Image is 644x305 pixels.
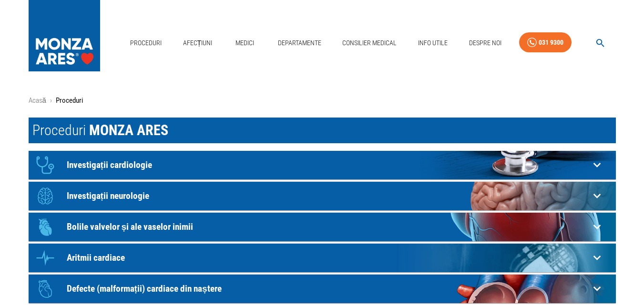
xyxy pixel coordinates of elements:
p: Investigații neurologie [67,191,590,201]
p: Proceduri [56,95,83,106]
div: IconDefecte (malformații) cardiace din naștere [29,275,616,303]
a: Medici [230,33,260,53]
div: IconAritmii cardiace [29,244,616,272]
div: Icon [31,213,60,241]
h1: Proceduri [29,118,616,143]
div: Icon [31,151,60,179]
a: Acasă [29,96,46,105]
p: Aritmii cardiace [67,253,590,263]
div: Icon [31,275,60,303]
a: Departamente [274,33,325,53]
p: Investigații cardiologie [67,160,590,170]
a: Info Utile [414,33,451,53]
a: Afecțiuni [179,33,216,53]
p: Bolile valvelor și ale vaselor inimii [67,222,590,232]
span: MONZA ARES [89,122,168,138]
div: Icon [31,244,60,272]
nav: breadcrumb [29,95,616,106]
p: Defecte (malformații) cardiace din naștere [67,284,590,294]
li: › [50,95,52,106]
a: 031 9300 [519,32,572,53]
div: Icon [31,182,60,210]
div: IconBolile valvelor și ale vaselor inimii [29,213,616,241]
a: Despre Noi [465,33,505,53]
div: 031 9300 [539,37,563,49]
div: IconInvestigații neurologie [29,182,616,210]
div: IconInvestigații cardiologie [29,151,616,179]
a: Consilier Medical [338,33,400,53]
a: Proceduri [126,33,165,53]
